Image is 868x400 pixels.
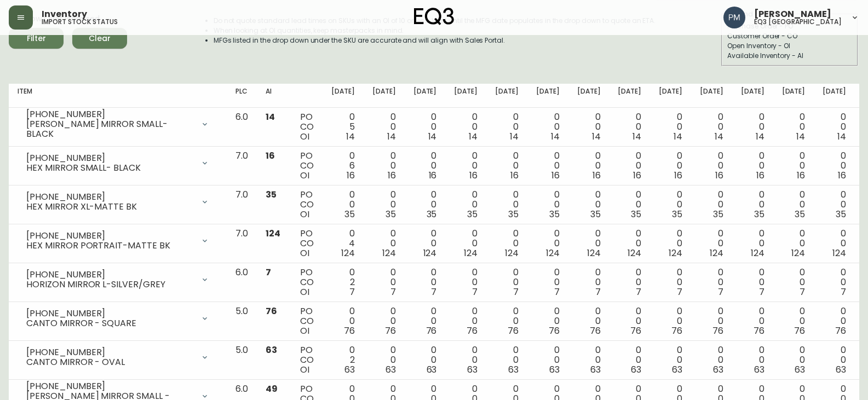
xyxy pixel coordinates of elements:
[346,130,355,143] span: 14
[782,190,806,219] div: 0 0
[495,345,519,375] div: 0 0
[700,229,723,258] div: 0 0
[631,363,641,376] span: 63
[382,247,396,259] span: 124
[618,268,641,297] div: 0 0
[364,84,405,108] th: [DATE]
[331,268,355,297] div: 0 2
[300,306,314,336] div: PO CO
[756,169,764,182] span: 16
[323,84,364,108] th: [DATE]
[9,84,227,108] th: Item
[454,112,478,142] div: 0 0
[700,345,723,375] div: 0 0
[227,302,257,341] td: 5.0
[835,324,846,337] span: 76
[495,112,519,142] div: 0 0
[300,247,309,259] span: OI
[823,112,846,142] div: 0 0
[590,208,601,221] span: 35
[331,229,355,258] div: 0 4
[513,286,519,298] span: 7
[26,109,194,119] div: [PHONE_NUMBER]
[754,10,831,19] span: [PERSON_NAME]
[300,130,309,143] span: OI
[590,324,601,337] span: 76
[587,247,601,259] span: 124
[227,108,257,147] td: 6.0
[633,130,641,143] span: 14
[674,169,682,182] span: 16
[659,306,682,336] div: 0 0
[26,202,194,212] div: HEX MIRROR XL-MATTE BK
[413,112,437,142] div: 0 0
[495,229,519,258] div: 0 0
[741,229,764,258] div: 0 0
[413,306,437,336] div: 0 0
[427,208,437,221] span: 35
[727,51,852,61] div: Available Inventory - AI
[423,247,437,259] span: 124
[823,229,846,258] div: 0 0
[549,324,560,337] span: 76
[659,112,682,142] div: 0 0
[713,208,723,221] span: 35
[464,247,478,259] span: 124
[723,7,745,28] img: 0a7c5790205149dfd4c0ba0a3a48f705
[469,169,478,182] span: 16
[372,190,396,219] div: 0 0
[536,345,560,375] div: 0 0
[691,84,732,108] th: [DATE]
[536,112,560,142] div: 0 0
[413,268,437,297] div: 0 0
[300,363,309,376] span: OI
[551,169,560,182] span: 16
[773,84,814,108] th: [DATE]
[26,119,194,139] div: [PERSON_NAME] MIRROR SMALL-BLACK
[26,280,194,289] div: HORIZON MIRROR L-SILVER/GREY
[18,190,218,214] div: [PHONE_NUMBER]HEX MIRROR XL-MATTE BK
[618,190,641,219] div: 0 0
[341,247,355,259] span: 124
[797,169,805,182] span: 16
[536,229,560,258] div: 0 0
[257,84,291,108] th: AI
[659,345,682,375] div: 0 0
[823,345,846,375] div: 0 0
[495,268,519,297] div: 0 0
[659,268,682,297] div: 0 0
[372,306,396,336] div: 0 0
[700,306,723,336] div: 0 0
[536,151,560,181] div: 0 0
[331,345,355,375] div: 0 2
[636,286,641,298] span: 7
[630,324,641,337] span: 76
[426,324,437,337] span: 76
[754,208,764,221] span: 35
[300,112,314,142] div: PO CO
[508,324,519,337] span: 76
[266,188,277,201] span: 35
[700,190,723,219] div: 0 0
[344,363,355,376] span: 63
[751,247,764,259] span: 124
[454,268,478,297] div: 0 0
[18,229,218,253] div: [PHONE_NUMBER]HEX MIRROR PORTRAIT-MATTE BK
[823,190,846,219] div: 0 0
[551,130,560,143] span: 14
[713,363,723,376] span: 63
[549,208,560,221] span: 35
[741,306,764,336] div: 0 0
[300,169,309,182] span: OI
[413,345,437,375] div: 0 0
[618,345,641,375] div: 0 0
[390,286,396,298] span: 7
[386,363,396,376] span: 63
[715,169,723,182] span: 16
[715,130,723,143] span: 14
[26,270,194,280] div: [PHONE_NUMBER]
[266,344,277,356] span: 63
[650,84,691,108] th: [DATE]
[618,306,641,336] div: 0 0
[18,306,218,331] div: [PHONE_NUMBER]CANTO MIRROR - SQUARE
